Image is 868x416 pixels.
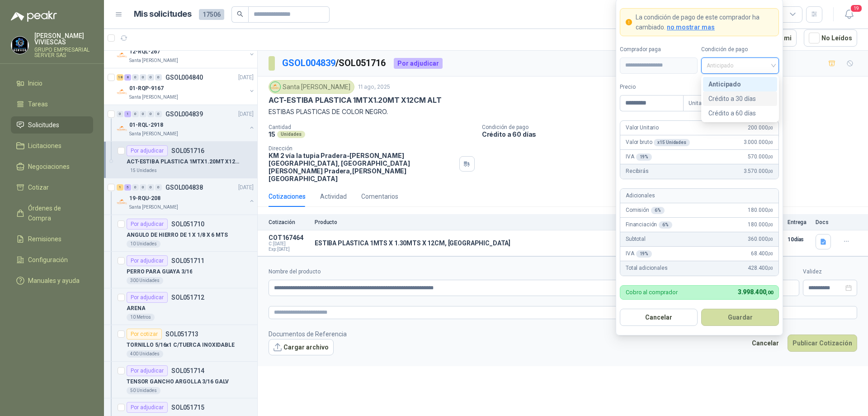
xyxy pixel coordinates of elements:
[147,184,154,191] div: 0
[701,45,779,54] label: Condición de pago
[28,99,48,109] span: Tareas
[127,304,145,313] p: ARENA
[269,247,309,252] span: Exp: [DATE]
[626,167,649,176] p: Recibirás
[768,251,773,256] span: ,00
[129,48,160,56] p: 12-RQL-267
[140,74,146,81] div: 0
[129,194,160,203] p: 19-RQU-208
[104,325,257,362] a: Por cotizarSOL051713TORNILLO 5/16x1 C/TUERCA INOXIDABLE400 Unidades
[28,255,68,265] span: Configuración
[127,341,235,349] p: TORNILLO 5/16x1 C/TUERCA INOXIDABLE
[620,83,683,91] label: Precio
[165,111,203,117] p: GSOL004839
[129,84,164,93] p: 01-RQP-9167
[269,96,442,105] p: ACT-ESTIBA PLASTICA 1MTX1.20MT X12CM ALT
[28,162,70,172] span: Negociaciones
[269,124,475,130] p: Cantidad
[708,79,772,89] div: Anticipado
[738,288,773,296] span: 3.998.400
[171,404,204,411] p: SOL051715
[768,237,773,242] span: ,00
[315,239,510,247] p: ESTIBA PLASTICA 1MTS X 1.30MTS X 12CM, [GEOGRAPHIC_DATA]
[11,158,93,175] a: Negociaciones
[127,255,168,266] div: Por adjudicar
[708,94,772,104] div: Crédito a 30 días
[269,191,306,201] div: Cotizaciones
[626,153,652,161] p: IVA
[147,74,154,81] div: 0
[11,230,93,248] a: Remisiones
[127,231,228,239] p: ANGULO DE HIERRO DE 1 X 1/8 X 6 MTS
[117,123,127,134] img: Company Logo
[237,11,243,17] span: search
[269,145,456,152] p: Dirección
[127,329,162,339] div: Por cotizar
[277,131,305,138] div: Unidades
[171,258,204,264] p: SOL051711
[841,6,857,23] button: 19
[11,272,93,289] a: Manuales y ayuda
[132,74,139,81] div: 0
[11,116,93,134] a: Solicitudes
[127,277,163,284] div: 300 Unidades
[34,47,93,58] p: GRUPO EMPRESARIAL SERVER SAS
[282,57,335,68] a: GSOL004839
[636,153,652,161] div: 19 %
[269,130,275,138] p: 15
[701,309,779,326] button: Guardar
[269,219,309,225] p: Cotización
[147,111,154,117] div: 0
[788,335,857,352] button: Publicar Cotización
[171,368,204,374] p: SOL051714
[744,167,773,176] span: 3.570.000
[703,91,777,106] div: Crédito a 30 días
[768,208,773,213] span: ,00
[269,339,334,355] button: Cargar archivo
[171,221,204,227] p: SOL051710
[269,268,673,276] label: Nombre del producto
[816,219,834,225] p: Docs
[11,179,93,196] a: Cotizar
[748,153,773,161] span: 570.000
[626,138,690,147] p: Valor bruto
[626,264,668,273] p: Total adicionales
[129,130,178,138] p: Santa [PERSON_NAME]
[28,120,59,130] span: Solicitudes
[127,350,163,358] div: 400 Unidades
[134,8,192,21] h1: Mis solicitudes
[127,378,229,386] p: TENSOR GANCHO ARGOLLA 3/16 GALV
[482,130,864,138] p: Crédito a 60 días
[11,37,28,54] img: Company Logo
[659,221,672,229] div: 6 %
[803,268,857,276] label: Validez
[626,235,646,244] p: Subtotal
[165,74,203,81] p: GSOL004840
[361,191,398,201] div: Comentarios
[165,184,203,191] p: GSOL004838
[28,141,61,151] span: Licitaciones
[165,331,198,337] p: SOL051713
[127,402,168,413] div: Por adjudicar
[129,94,178,101] p: Santa [PERSON_NAME]
[703,106,777,120] div: Crédito a 60 días
[850,4,863,13] span: 19
[626,289,678,295] p: Cobro al comprador
[140,111,146,117] div: 0
[127,158,239,166] p: ACT-ESTIBA PLASTICA 1MTX1.20MT X12CM ALT
[768,222,773,227] span: ,00
[394,58,443,69] div: Por adjudicar
[129,204,178,211] p: Santa [PERSON_NAME]
[748,264,773,273] span: 428.400
[127,240,160,248] div: 10 Unidades
[11,11,57,22] img: Logo peakr
[768,169,773,174] span: ,00
[117,50,127,61] img: Company Logo
[636,250,652,258] div: 19 %
[626,191,655,200] p: Adicionales
[620,45,698,54] label: Comprador paga
[751,249,773,258] span: 68.400
[626,19,632,25] span: exclamation-circle
[104,252,257,288] a: Por adjudicarSOL051711PERRO PARA GUAYA 3/16300 Unidades
[117,182,255,211] a: 1 5 0 0 0 0 GSOL004838[DATE] Company Logo19-RQU-208Santa [PERSON_NAME]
